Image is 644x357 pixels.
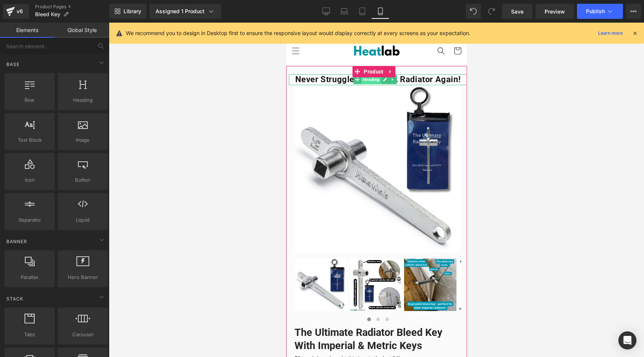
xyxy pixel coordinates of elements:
[55,23,109,38] a: Global Style
[124,8,141,15] span: Library
[60,273,105,281] span: Hero Banner
[353,4,371,19] a: Tablet
[7,216,52,224] span: Separator
[63,236,116,288] img: The Ultimate Radiator Bleed Key With Imperial & Metric Keys
[317,4,335,19] a: Desktop
[536,4,574,19] a: Preview
[8,63,175,230] img: The Ultimate Radiator Bleed Key With Imperial & Metric Keys
[99,43,109,55] a: Expand / Collapse
[156,8,215,15] div: Assigned 1 Product
[75,52,95,61] span: Heading
[118,236,170,288] img: The Ultimate Radiator Bleed Key With Imperial & Metric Keys
[466,4,481,19] button: Undo
[76,43,99,55] span: Product
[9,52,175,61] b: Never Struggle to bleed a radiator again!
[35,11,60,17] span: Bleed Key
[7,136,52,144] span: Text Block
[60,216,105,224] span: Liquid
[484,4,499,19] button: Redo
[8,332,14,339] b: 21
[7,273,52,281] span: Parallax
[15,6,24,16] div: v6
[371,4,389,19] a: Mobile
[35,4,109,10] a: Product Pages
[577,4,623,19] button: Publish
[595,29,626,38] a: Learn more
[9,236,61,288] img: The Ultimate Radiator Bleed Key With Imperial & Metric Keys
[7,96,52,104] span: Row
[7,176,52,184] span: Icon
[60,331,105,339] span: Carousel
[1,20,18,37] summary: Menu
[626,4,641,19] button: More
[60,136,105,144] span: Image
[60,96,105,104] span: Heading
[545,8,565,15] span: Preview
[586,8,605,14] span: Publish
[58,20,122,37] img: Heatlab - Central Heating Products
[511,8,523,15] span: Save
[8,334,175,338] p: people have bought this item in the last 24h.
[7,331,52,339] span: Tabs
[6,295,24,302] span: Stack
[6,61,20,68] span: Base
[172,236,224,288] img: The Ultimate Radiator Bleed Key With Imperial & Metric Keys
[8,300,175,330] a: The Ultimate Radiator Bleed Key With Imperial & Metric Keys
[335,4,353,19] a: Laptop
[618,331,636,349] div: Open Intercom Messenger
[60,176,105,184] span: Button
[109,4,147,19] a: New Library
[103,52,111,61] a: Expand / Collapse
[6,238,28,245] span: Banner
[147,20,163,37] summary: Search
[3,4,29,19] a: v6
[126,29,470,37] p: We recommend you to design in Desktop first to ensure the responsive layout would display correct...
